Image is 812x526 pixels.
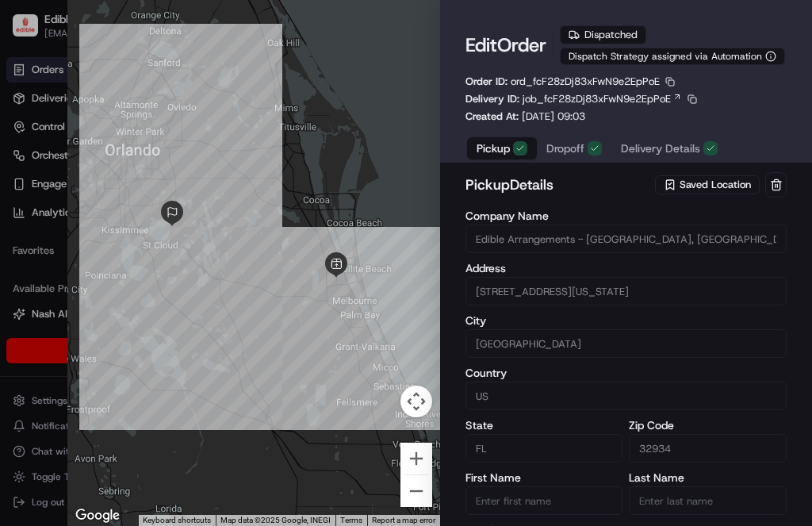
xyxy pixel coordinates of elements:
button: Zoom out [400,475,432,507]
a: Open this area in Google Maps (opens a new window) [71,505,124,526]
a: Terms (opens in new tab) [340,516,362,524]
div: Delivery ID: [465,92,699,106]
span: Pickup [477,140,510,156]
input: 3096 Lake Washington Rd, Melbourne, FL 32934, USA [465,277,787,305]
label: Country [465,367,787,378]
button: Dispatch Strategy assigned via Automation [560,48,785,65]
span: Order [497,33,546,58]
p: Order ID: [465,75,660,89]
p: Created At: [465,109,585,124]
input: Enter company name [465,225,787,253]
span: Dispatch Strategy assigned via Automation [569,50,762,63]
input: Enter city [465,329,787,358]
span: Delivery Details [621,140,700,156]
span: [DATE] 09:03 [522,109,585,123]
span: job_fcF28zDj83xFwN9e2EpPoE [523,92,671,106]
button: Keyboard shortcuts [143,515,211,526]
input: Enter country [465,382,787,410]
label: Address [465,263,787,274]
h2: pickup Details [465,174,652,196]
button: Map camera controls [400,386,432,417]
label: City [465,315,787,326]
h1: Edit [465,33,546,58]
span: Map data ©2025 Google, INEGI [220,516,331,524]
img: Google [71,505,124,526]
input: Enter last name [629,486,787,515]
span: Dropoff [546,140,584,156]
input: Enter state [465,434,623,463]
span: Saved Location [680,178,751,192]
div: Dispatched [560,25,646,44]
label: Company Name [465,210,787,221]
label: State [465,420,623,431]
input: Enter first name [465,486,623,515]
span: ord_fcF28zDj83xFwN9e2EpPoE [511,75,660,88]
button: Zoom in [400,443,432,474]
a: job_fcF28zDj83xFwN9e2EpPoE [523,92,682,106]
label: Last Name [629,472,787,483]
input: Enter zip code [629,434,787,463]
button: Saved Location [655,174,762,196]
label: Zip Code [629,420,787,431]
label: First Name [465,472,623,483]
a: Report a map error [372,516,435,524]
